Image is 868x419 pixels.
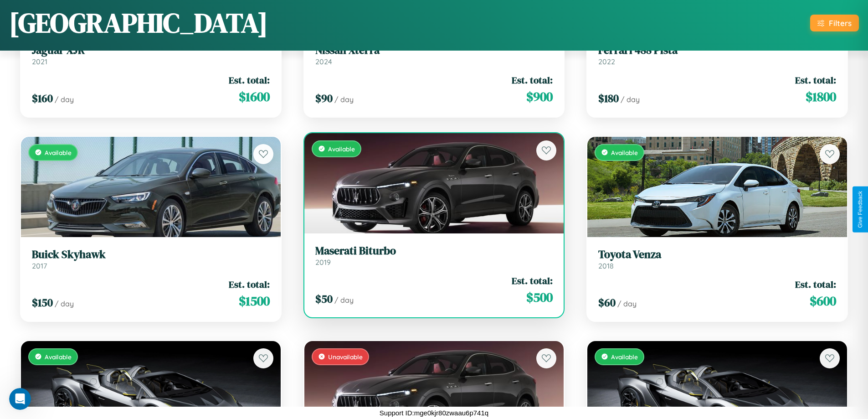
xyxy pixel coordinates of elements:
[334,295,354,305] span: / day
[810,15,859,31] button: Filters
[315,244,553,258] h3: Maserati Biturbo
[810,292,836,310] span: $ 600
[315,44,553,57] h3: Nissan Xterra
[32,248,270,261] h3: Buick Skyhawk
[526,88,553,106] span: $ 900
[315,258,331,267] span: 2019
[617,299,637,308] span: / day
[45,149,72,156] span: Available
[857,191,863,228] div: Give Feedback
[328,145,355,153] span: Available
[9,388,31,410] iframe: Intercom live chat
[512,73,553,87] span: Est. total:
[229,278,270,291] span: Est. total:
[334,95,354,104] span: / day
[315,291,333,306] span: $ 50
[45,353,72,361] span: Available
[611,353,638,361] span: Available
[380,407,488,419] p: Support ID: mge0kjr80zwaau6p741q
[526,288,553,306] span: $ 500
[598,248,836,261] h3: Toyota Venza
[229,73,270,87] span: Est. total:
[32,44,270,57] h3: Jaguar XJR
[611,149,638,156] span: Available
[315,244,553,267] a: Maserati Biturbo2019
[239,88,270,106] span: $ 1600
[806,88,836,106] span: $ 1800
[598,91,619,106] span: $ 180
[55,95,74,104] span: / day
[239,292,270,310] span: $ 1500
[9,4,268,41] h1: [GEOGRAPHIC_DATA]
[32,57,47,66] span: 2021
[32,295,53,310] span: $ 150
[55,299,74,308] span: / day
[32,91,53,106] span: $ 160
[598,261,614,270] span: 2018
[328,353,363,361] span: Unavailable
[598,44,836,57] h3: Ferrari 488 Pista
[315,57,332,66] span: 2024
[795,278,836,291] span: Est. total:
[621,95,640,104] span: / day
[598,57,615,66] span: 2022
[598,44,836,66] a: Ferrari 488 Pista2022
[32,248,270,270] a: Buick Skyhawk2017
[512,274,553,287] span: Est. total:
[598,295,616,310] span: $ 60
[598,248,836,270] a: Toyota Venza2018
[315,91,333,106] span: $ 90
[829,18,852,28] div: Filters
[32,261,47,270] span: 2017
[32,44,270,66] a: Jaguar XJR2021
[315,44,553,66] a: Nissan Xterra2024
[795,73,836,87] span: Est. total:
